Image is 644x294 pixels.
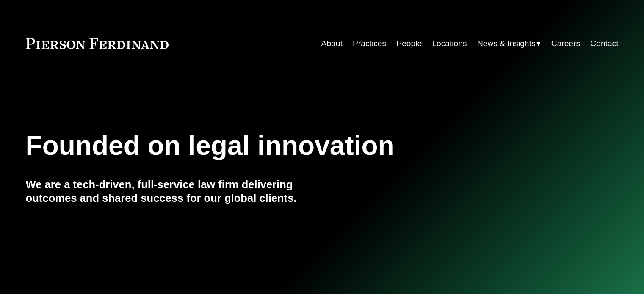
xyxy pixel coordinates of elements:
a: folder dropdown [477,36,541,52]
a: Contact [590,36,618,52]
a: Practices [353,36,386,52]
a: About [321,36,343,52]
h4: We are a tech-driven, full-service law firm delivering outcomes and shared success for our global... [26,178,322,205]
a: Locations [432,36,467,52]
span: News & Insights [477,36,536,51]
a: People [396,36,422,52]
a: Careers [551,36,580,52]
h1: Founded on legal innovation [26,130,520,161]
